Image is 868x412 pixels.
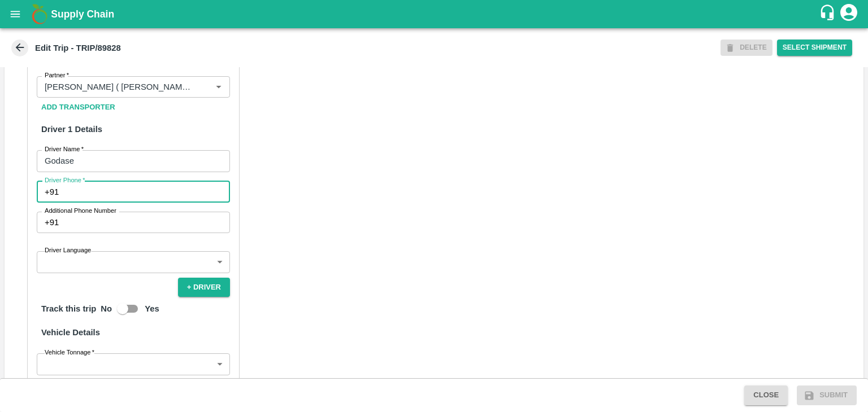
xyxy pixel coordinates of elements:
[2,1,28,27] button: open drawer
[37,98,120,117] button: Add Transporter
[51,8,114,20] b: Supply Chain
[45,71,69,80] label: Partner
[35,43,121,52] b: Edit Trip - TRIP/89828
[45,246,91,255] label: Driver Language
[211,80,226,94] button: Open
[777,40,852,56] button: Select Shipment
[41,125,102,134] strong: Driver 1 Details
[37,297,101,321] h6: Track this trip
[101,303,112,315] p: No
[178,278,230,297] button: + Driver
[45,186,59,198] p: +91
[28,3,51,25] img: logo
[45,207,116,216] label: Additional Phone Number
[45,176,85,185] label: Driver Phone
[45,216,59,229] p: +91
[819,4,839,24] div: customer-support
[41,328,100,337] strong: Vehicle Details
[145,304,159,313] b: Yes
[744,385,788,405] button: Close
[40,80,193,94] input: Select Partner
[45,348,94,357] label: Vehicle Tonnage
[45,145,84,154] label: Driver Name
[839,2,859,26] div: account of current user
[51,6,819,22] a: Supply Chain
